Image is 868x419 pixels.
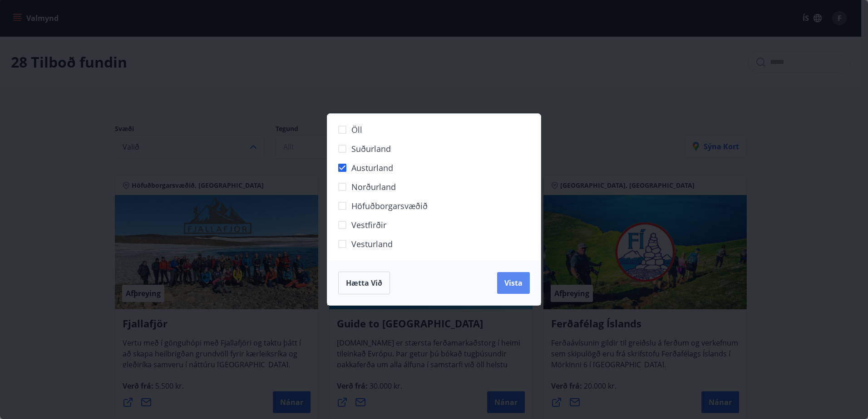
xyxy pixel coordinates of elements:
span: Norðurland [351,181,396,193]
span: Vestfirðir [351,219,386,231]
button: Vista [497,272,530,294]
span: Höfuðborgarsvæðið [351,200,428,212]
button: Hætta við [338,272,390,294]
span: Suðurland [351,143,391,155]
span: Hætta við [346,278,382,288]
span: Vesturland [351,238,393,250]
span: Öll [351,124,362,136]
span: Austurland [351,162,393,174]
span: Vista [504,278,523,288]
